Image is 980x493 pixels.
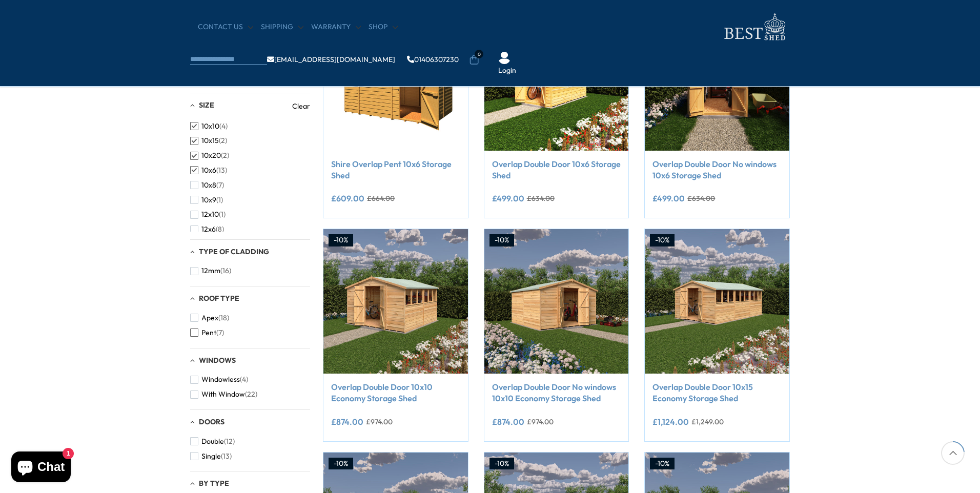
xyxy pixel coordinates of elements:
[199,417,224,426] span: Doors
[691,418,724,425] del: £1,249.00
[190,449,232,464] button: Single
[219,122,228,131] span: (4)
[198,22,253,32] a: CONTACT US
[218,314,229,322] span: (18)
[190,311,229,325] button: Apex
[407,56,459,63] a: 01406307230
[201,136,219,145] span: 10x15
[216,181,224,190] span: (7)
[245,390,257,399] span: (22)
[221,151,229,160] span: (2)
[652,381,782,404] a: Overlap Double Door 10x15 Economy Storage Shed
[652,194,685,202] ins: £499.00
[190,207,226,222] button: 12x10
[498,52,511,64] img: User Icon
[498,66,516,76] a: Login
[492,381,621,404] a: Overlap Double Door No windows 10x10 Economy Storage Shed
[329,234,353,246] div: -10%
[201,166,216,175] span: 10x6
[331,194,364,202] ins: £609.00
[221,452,232,461] span: (13)
[219,210,226,219] span: (1)
[190,325,224,340] button: Pent
[201,266,220,275] span: 12mm
[201,452,221,461] span: Single
[261,22,303,32] a: Shipping
[190,222,224,237] button: 12x6
[199,100,214,110] span: Size
[369,22,398,32] a: Shop
[650,234,675,246] div: -10%
[190,163,227,178] button: 10x6
[367,195,395,202] del: £664.00
[190,387,257,402] button: With Window
[331,158,460,181] a: Shire Overlap Pent 10x6 Storage Shed
[220,266,231,275] span: (16)
[216,328,224,337] span: (7)
[8,451,74,485] inbox-online-store-chat: Shopify online store chat
[201,375,240,384] span: Windowless
[292,101,310,111] a: Clear
[366,418,393,425] del: £974.00
[199,294,239,303] span: Roof Type
[201,196,216,204] span: 10x9
[190,148,229,163] button: 10x20
[201,437,224,446] span: Double
[224,437,235,446] span: (12)
[331,381,460,404] a: Overlap Double Door 10x10 Economy Storage Shed
[240,375,248,384] span: (4)
[201,151,221,160] span: 10x20
[219,136,227,145] span: (2)
[190,178,224,193] button: 10x8
[492,194,524,202] ins: £499.00
[201,210,219,219] span: 12x10
[190,133,227,148] button: 10x15
[199,479,229,488] span: By Type
[190,434,235,449] button: Double
[527,195,555,202] del: £634.00
[267,56,395,63] a: [EMAIL_ADDRESS][DOMAIN_NAME]
[492,158,621,181] a: Overlap Double Door 10x6 Storage Shed
[652,158,782,181] a: Overlap Double Door No windows 10x6 Storage Shed
[190,119,228,134] button: 10x10
[311,22,361,32] a: Warranty
[201,122,219,131] span: 10x10
[216,166,227,175] span: (13)
[489,234,514,246] div: -10%
[199,247,269,256] span: Type of Cladding
[527,418,554,425] del: £974.00
[199,356,236,365] span: Windows
[201,390,245,399] span: With Window
[650,458,675,470] div: -10%
[216,196,223,204] span: (1)
[718,10,790,44] img: logo
[216,225,224,234] span: (8)
[190,372,248,387] button: Windowless
[190,263,231,278] button: 12mm
[652,418,689,426] ins: £1,124.00
[201,181,216,190] span: 10x8
[687,195,715,202] del: £634.00
[329,458,353,470] div: -10%
[475,50,483,58] span: 0
[190,193,223,208] button: 10x9
[469,55,479,65] a: 0
[201,314,218,322] span: Apex
[492,418,524,426] ins: £874.00
[201,328,216,337] span: Pent
[331,418,363,426] ins: £874.00
[489,458,514,470] div: -10%
[201,225,216,234] span: 12x6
